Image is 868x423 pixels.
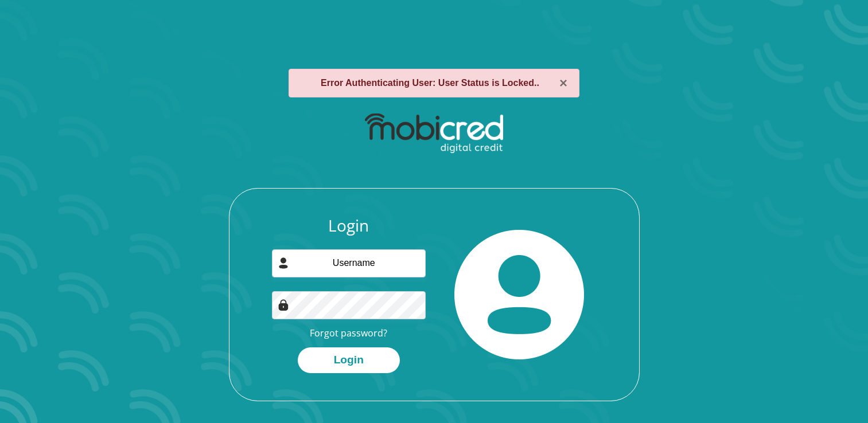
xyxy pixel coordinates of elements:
[278,299,289,311] img: Image
[272,249,426,277] input: Username
[365,113,503,154] img: mobicred logo
[272,216,426,236] h3: Login
[321,78,539,88] strong: Error Authenticating User: User Status is Locked..
[559,76,567,90] button: ×
[278,257,289,269] img: user-icon image
[298,347,400,373] button: Login
[310,327,387,339] a: Forgot password?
